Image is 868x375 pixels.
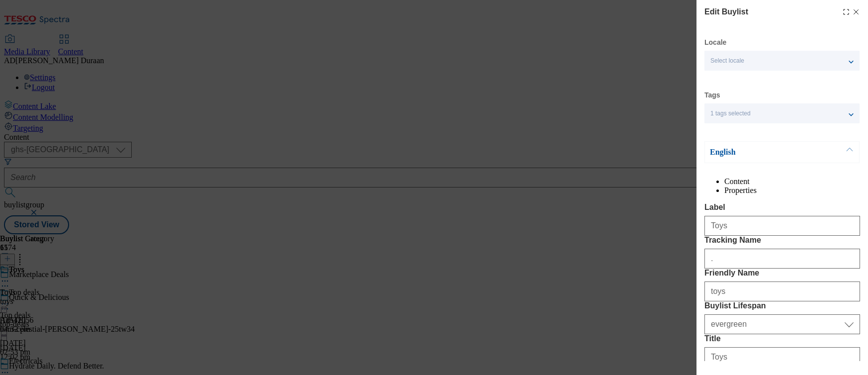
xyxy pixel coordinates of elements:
[724,177,860,186] li: Content
[724,186,860,195] li: Properties
[704,93,720,98] label: Tags
[704,103,860,123] button: 1 tags selected
[710,57,744,65] span: Select locale
[704,40,726,45] label: Locale
[704,334,860,343] label: Title
[704,216,860,236] input: Enter Label
[704,236,860,245] label: Tracking Name
[710,110,751,117] span: 1 tags selected
[704,281,860,301] input: Enter Friendly Name
[704,6,748,18] h4: Edit Buylist
[704,301,860,310] label: Buylist Lifespan
[704,269,860,278] label: Friendly Name
[704,249,860,269] input: Enter Tracking Name
[704,51,860,71] button: Select locale
[710,147,814,157] p: English
[704,203,860,212] label: Label
[704,347,860,367] input: Enter Title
